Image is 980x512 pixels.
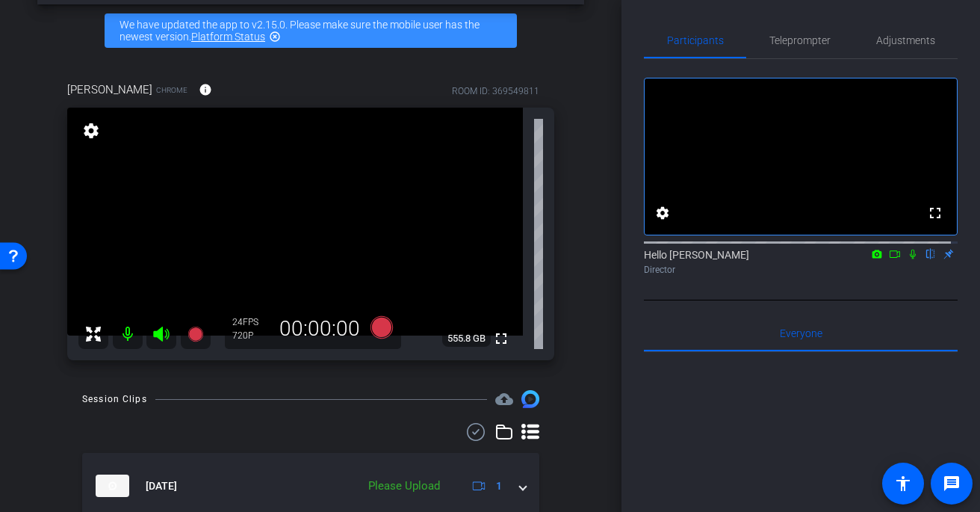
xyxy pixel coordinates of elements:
span: FPS [243,317,258,327]
mat-icon: settings [654,204,672,222]
div: Hello [PERSON_NAME] [644,247,958,277]
span: Everyone [780,328,822,339]
span: [DATE] [146,478,177,494]
a: Platform Status [191,31,265,43]
div: ROOM ID: 369549811 [452,84,539,98]
mat-icon: fullscreen [926,204,944,222]
div: Please Upload [361,478,447,495]
mat-icon: info [199,83,212,96]
span: Participants [667,35,724,46]
div: We have updated the app to v2.15.0. Please make sure the mobile user has the newest version. [105,13,517,48]
div: Session Clips [82,392,147,407]
span: [PERSON_NAME] [67,81,152,98]
img: Session clips [521,390,539,408]
img: thumb-nail [96,475,129,497]
span: 1 [496,478,502,494]
span: Destinations for your clips [495,390,513,408]
span: Adjustments [876,35,935,46]
mat-icon: flip [922,247,940,260]
mat-icon: fullscreen [492,330,510,348]
mat-icon: cloud_upload [495,390,513,408]
mat-icon: highlight_off [269,31,281,43]
span: 555.8 GB [442,330,491,348]
span: Chrome [156,84,187,96]
mat-icon: message [943,475,961,493]
mat-icon: settings [81,122,102,140]
div: 24 [232,316,270,328]
span: Teleprompter [769,35,831,46]
mat-icon: accessibility [894,475,912,493]
div: Director [644,263,958,277]
div: 720P [232,330,270,342]
div: 00:00:00 [270,316,370,342]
